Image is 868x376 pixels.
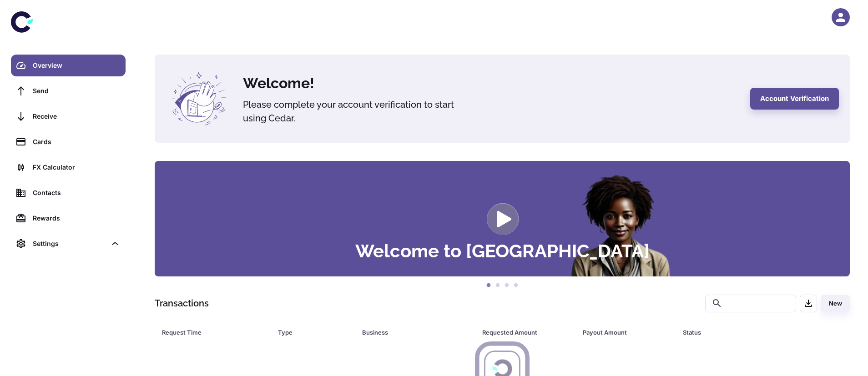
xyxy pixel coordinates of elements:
div: Request Time [162,326,255,339]
div: Settings [11,233,126,255]
button: 4 [511,281,520,290]
a: FX Calculator [11,156,126,178]
a: Overview [11,55,126,76]
button: 1 [484,281,493,290]
div: Type [278,326,339,339]
a: Send [11,80,126,102]
div: Receive [33,111,120,121]
a: Cards [11,131,126,153]
div: Cards [33,137,120,147]
button: New [821,295,850,312]
div: Send [33,86,120,96]
h5: Please complete your account verification to start using Cedar. [243,98,470,125]
span: Request Time [162,326,267,339]
a: Rewards [11,207,126,229]
div: Requested Amount [482,326,560,339]
h1: Transactions [155,296,209,310]
a: Contacts [11,182,126,204]
button: Account Verification [750,88,839,110]
a: Receive [11,105,126,127]
div: Rewards [33,213,120,223]
button: 2 [493,281,502,290]
div: Overview [33,60,120,70]
span: Status [683,326,812,339]
div: FX Calculator [33,162,120,172]
span: Payout Amount [583,326,672,339]
span: Requested Amount [482,326,571,339]
div: Status [683,326,800,339]
div: Settings [33,239,106,249]
h3: Welcome to [GEOGRAPHIC_DATA] [355,242,650,260]
h4: Welcome! [243,72,739,94]
div: Payout Amount [583,326,660,339]
button: 3 [502,281,511,290]
span: Type [278,326,351,339]
div: Contacts [33,188,120,198]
